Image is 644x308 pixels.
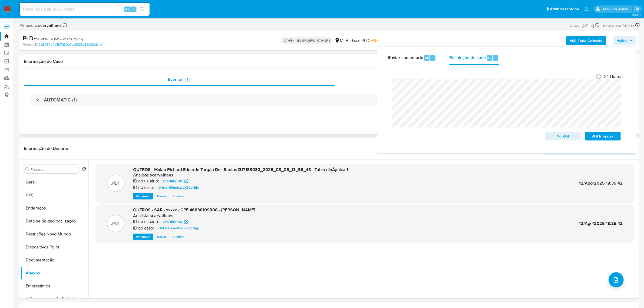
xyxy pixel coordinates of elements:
[157,234,166,240] span: Baixar
[388,55,423,61] span: Enviar comentário
[173,234,184,240] span: Eliminar
[163,178,182,184] span: 1317188030
[449,55,486,61] span: Resolução do caso
[154,225,202,231] a: nGVfJsK5FnetkWoX9CgNrjkj
[604,74,621,79] span: 24 Horas
[39,42,102,47] a: 2d3037b4a8b7d30e7cc9333e660f3b1a
[19,22,62,28] span: Atribuiu o
[160,218,191,225] a: 1317188030
[173,194,184,199] span: Eliminar
[21,202,88,215] button: Endereços
[157,184,199,191] span: nGVfJsK5FnetkWoX9CgNrjkj
[570,36,603,45] b: AML Data Collector
[157,225,199,231] span: nGVfJsK5FnetkWoX9CgNrjkj
[579,180,623,186] span: 12/Ago/2025 18:35:42
[585,132,621,140] button: ROI Proposal
[154,193,169,199] button: Baixar
[613,36,636,45] button: Ações
[603,22,635,28] span: Expira em 13 dias
[133,178,159,184] p: ID do usuário:
[21,176,88,189] button: Geral
[487,55,492,61] span: Alt
[170,193,187,199] button: Eliminar
[133,207,255,213] span: OUTROS - SAR - xxxxx - CPF 46838109808 - [PERSON_NAME]
[136,5,147,13] button: search-icon
[596,74,601,79] input: 24 Horas
[545,132,581,140] button: No ROI
[154,234,169,240] button: Baixar
[132,6,134,12] span: s
[133,234,153,240] button: Ver anexo
[21,280,88,293] button: Empréstimos
[157,194,166,199] span: Baixar
[150,213,173,218] h6: scarvalhaes
[133,193,153,199] button: Ver anexo
[21,293,88,306] button: Adiantamentos de Dinheiro
[351,38,378,44] span: Risco PLD:
[133,219,159,224] p: ID do usuário:
[133,225,154,231] p: ID do caso:
[21,241,88,254] button: Dispositivos Point
[125,6,129,12] span: Alt
[584,7,589,11] a: Notificações
[21,189,88,202] button: KYC
[30,94,629,106] div: AUTOMATIC (1)
[154,184,202,191] a: nGVfJsK5FnetkWoX9CgNrjkj
[82,167,86,173] button: Retornar ao pedido padrão
[634,6,640,12] a: Sair
[44,97,77,103] h3: AUTOMATIC (1)
[21,215,88,228] button: Detalhe da geolocalização
[23,34,34,42] b: PLD
[136,234,150,240] span: Ver anexo
[589,132,617,140] span: ROI Proposal
[34,36,83,42] span: # nGVfJsK5FnetkWoX9CgNrjkj
[24,146,68,151] h1: Informação do Usuário
[133,185,154,190] p: ID do caso:
[602,6,632,12] p: sara.carvalhaes@mercadopago.com.br
[111,221,120,227] p: .PDF
[163,218,182,225] span: 1317188030
[170,234,187,240] button: Eliminar
[495,55,496,61] span: r
[136,194,150,199] span: Ver anexo
[425,55,429,61] span: Alt
[617,36,627,45] span: Ações
[570,22,599,29] div: Criou: [DATE]
[579,220,623,227] span: 12/Ago/2025 18:35:42
[566,36,606,45] button: AML Data Collector
[25,167,29,171] button: Procurar
[133,166,348,173] span: OUTROS - Mulan Richard Eduardo Targao Dos Santos1317188030_2025_08_05_13_56_48 - Tabla dinÃ¡mica 1
[609,272,624,287] button: upload-file
[549,132,577,140] span: No ROI
[550,6,579,12] span: Atalhos rápidos
[335,38,348,44] div: MLB
[432,55,434,61] span: c
[133,172,149,178] p: Analista:
[21,254,88,267] button: Documentação
[111,180,120,186] p: .PDF
[150,172,173,178] h6: scarvalhaes
[37,22,62,28] b: scarvalhaes
[20,6,150,13] input: Pesquise usuários ou casos...
[31,167,78,172] input: Procurar
[168,76,190,83] span: Eventos ( 1 )
[133,213,149,218] p: Analista:
[24,59,635,64] h1: Informação do Caso
[370,37,378,44] span: MID
[21,228,88,241] button: Restrições Novo Mundo
[600,22,602,29] span: -
[21,267,88,280] button: Anexos
[281,37,332,44] p: OPEN - IN REVIEW STAGE I
[23,42,38,47] b: Person ID
[160,178,191,184] a: 1317188030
